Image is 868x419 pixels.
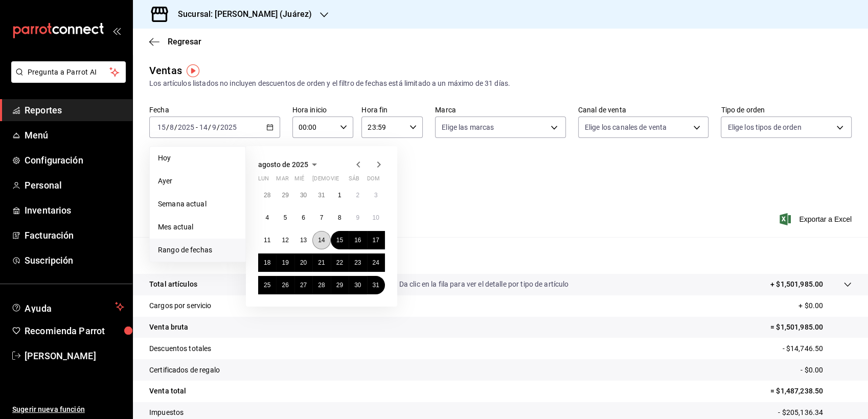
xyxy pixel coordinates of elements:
p: Cargos por servicio [149,300,212,311]
label: Tipo de orden [721,106,852,113]
span: Menú [25,128,124,142]
abbr: 6 de agosto de 2025 [302,214,305,221]
label: Fecha [149,106,280,113]
button: 9 de agosto de 2025 [349,208,367,227]
button: 28 de agosto de 2025 [312,276,330,294]
button: 3 de agosto de 2025 [367,186,385,204]
abbr: 31 de agosto de 2025 [373,282,379,289]
abbr: 1 de agosto de 2025 [338,192,341,199]
abbr: 22 de agosto de 2025 [336,259,343,266]
abbr: 3 de agosto de 2025 [374,192,378,199]
button: 6 de agosto de 2025 [294,208,312,227]
abbr: 5 de agosto de 2025 [284,214,287,221]
abbr: 28 de julio de 2025 [264,192,270,199]
input: ---- [220,123,237,131]
div: Ventas [149,63,182,78]
button: open_drawer_menu [112,27,121,35]
span: agosto de 2025 [258,160,308,169]
abbr: 27 de agosto de 2025 [300,282,307,289]
img: Tooltip marker [187,64,199,77]
button: 8 de agosto de 2025 [331,208,349,227]
p: - $205,136.34 [778,407,852,418]
button: 2 de agosto de 2025 [349,186,367,204]
span: / [166,123,169,131]
span: Elige las marcas [442,122,494,132]
div: Los artículos listados no incluyen descuentos de orden y el filtro de fechas está limitado a un m... [149,78,852,89]
button: Exportar a Excel [782,213,852,225]
span: Suscripción [25,253,124,267]
abbr: 7 de agosto de 2025 [320,214,324,221]
button: 10 de agosto de 2025 [367,208,385,227]
button: 7 de agosto de 2025 [312,208,330,227]
abbr: 30 de julio de 2025 [300,192,307,199]
button: agosto de 2025 [258,158,321,171]
abbr: 29 de agosto de 2025 [336,282,343,289]
button: 31 de julio de 2025 [312,186,330,204]
span: Elige los canales de venta [585,122,667,132]
p: Venta total [149,386,186,397]
abbr: 19 de agosto de 2025 [282,259,288,266]
input: -- [157,123,166,131]
button: 29 de agosto de 2025 [331,276,349,294]
abbr: 26 de agosto de 2025 [282,282,288,289]
input: -- [169,123,174,131]
abbr: 8 de agosto de 2025 [338,214,341,221]
button: 18 de agosto de 2025 [258,253,276,272]
p: Resumen [149,249,852,262]
abbr: lunes [258,175,269,186]
label: Marca [435,106,566,113]
abbr: 30 de agosto de 2025 [354,282,361,289]
abbr: jueves [312,175,373,186]
abbr: viernes [331,175,339,186]
abbr: 24 de agosto de 2025 [373,259,379,266]
p: Descuentos totales [149,343,211,354]
abbr: sábado [349,175,359,186]
abbr: 25 de agosto de 2025 [264,282,270,289]
abbr: 20 de agosto de 2025 [300,259,307,266]
p: Total artículos [149,279,197,290]
label: Hora fin [361,106,423,113]
span: Sugerir nueva función [12,404,124,415]
abbr: 2 de agosto de 2025 [356,192,359,199]
button: 12 de agosto de 2025 [276,231,294,249]
abbr: domingo [367,175,380,186]
button: 24 de agosto de 2025 [367,253,385,272]
p: - $14,746.50 [782,343,852,354]
span: Ayer [158,176,237,187]
p: Certificados de regalo [149,365,220,376]
button: 22 de agosto de 2025 [331,253,349,272]
button: 19 de agosto de 2025 [276,253,294,272]
span: / [208,123,211,131]
input: -- [212,123,217,131]
label: Hora inicio [292,106,354,113]
button: 17 de agosto de 2025 [367,231,385,249]
abbr: 9 de agosto de 2025 [356,214,359,221]
button: 26 de agosto de 2025 [276,276,294,294]
span: Configuración [25,153,124,167]
button: 15 de agosto de 2025 [331,231,349,249]
span: Elige los tipos de orden [727,122,801,132]
abbr: 11 de agosto de 2025 [264,237,270,244]
button: 28 de julio de 2025 [258,186,276,204]
span: Ayuda [25,300,111,313]
span: Rango de fechas [158,245,237,255]
label: Canal de venta [578,106,709,113]
span: - [196,123,198,131]
abbr: 23 de agosto de 2025 [354,259,361,266]
button: 1 de agosto de 2025 [331,186,349,204]
button: 27 de agosto de 2025 [294,276,312,294]
span: Regresar [168,37,201,46]
abbr: 18 de agosto de 2025 [264,259,270,266]
button: Pregunta a Parrot AI [11,61,126,83]
button: 31 de agosto de 2025 [367,276,385,294]
button: 5 de agosto de 2025 [276,208,294,227]
button: 14 de agosto de 2025 [312,231,330,249]
button: 21 de agosto de 2025 [312,253,330,272]
abbr: 14 de agosto de 2025 [318,237,325,244]
span: Semana actual [158,199,237,209]
span: Facturación [25,228,124,242]
p: Impuestos [149,407,184,418]
p: = $1,501,985.00 [770,322,852,333]
p: Venta bruta [149,322,188,333]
